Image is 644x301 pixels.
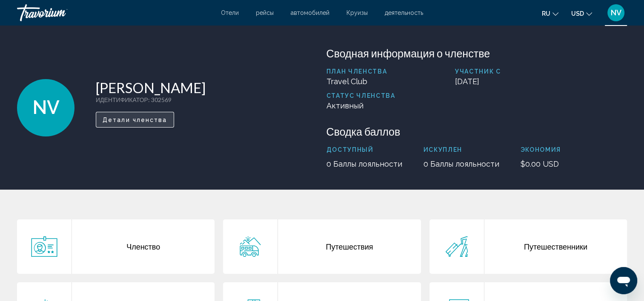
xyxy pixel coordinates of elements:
[484,219,627,274] div: Путешественники
[32,97,60,119] span: NV
[326,77,395,86] p: Travel Club
[571,10,584,17] span: USD
[521,159,561,168] p: $0.00 USD
[521,146,561,153] p: Экономия
[278,219,421,274] div: Путешествия
[72,219,215,274] div: Членство
[429,219,627,274] a: Путешественники
[256,9,274,16] a: рейсы
[96,112,174,128] button: Детали членства
[96,96,148,103] span: ИДЕНТИФИКАТОР
[326,47,627,60] h3: Сводная информация о членстве
[455,68,627,75] p: Участник с
[542,10,550,17] span: ru
[96,96,206,103] p: : 302569
[326,68,395,75] p: План членства
[610,267,637,294] iframe: Button to launch messaging window
[221,9,239,16] a: Отели
[326,125,627,138] h3: Сводка баллов
[455,77,627,86] p: [DATE]
[326,159,402,168] p: 0 Баллы лояльности
[346,9,368,16] a: Круизы
[385,9,423,16] a: деятельность
[326,101,395,110] p: Активный
[96,114,174,123] a: Детали членства
[611,9,621,17] span: NV
[326,146,402,153] p: Доступный
[96,79,206,96] h1: [PERSON_NAME]
[424,159,499,168] p: 0 Баллы лояльности
[326,92,395,99] p: Статус членства
[424,146,499,153] p: искуплен
[571,7,592,20] button: Change currency
[605,4,627,22] button: User Menu
[223,219,421,274] a: Путешествия
[17,219,215,274] a: Членство
[17,4,212,21] a: Travorium
[542,7,558,20] button: Change language
[291,9,329,16] a: автомобилей
[103,116,167,123] span: Детали членства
